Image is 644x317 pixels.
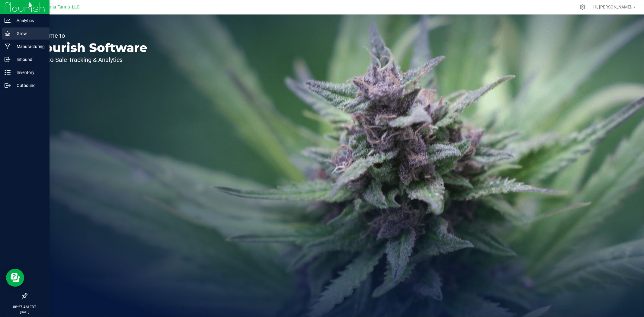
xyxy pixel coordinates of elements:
p: [DATE] [3,310,47,314]
inline-svg: Manufacturing [5,43,11,50]
p: Inbound [11,56,47,63]
span: Hi, [PERSON_NAME]! [593,5,633,9]
span: Nonna Farms, LLC [44,5,80,10]
p: Outbound [11,82,47,89]
p: Analytics [11,17,47,24]
p: Flourish Software [33,42,147,54]
p: Inventory [11,69,47,76]
p: 08:27 AM EDT [3,304,47,310]
inline-svg: Analytics [5,18,11,24]
div: Manage settings [579,4,586,10]
p: Manufacturing [11,43,47,50]
inline-svg: Inventory [5,69,11,75]
inline-svg: Inbound [5,56,11,62]
p: Seed-to-Sale Tracking & Analytics [33,57,147,63]
inline-svg: Outbound [5,82,11,88]
inline-svg: Grow [5,30,11,37]
p: Grow [11,30,47,37]
iframe: Resource center [6,269,24,287]
p: Welcome to [33,33,147,39]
